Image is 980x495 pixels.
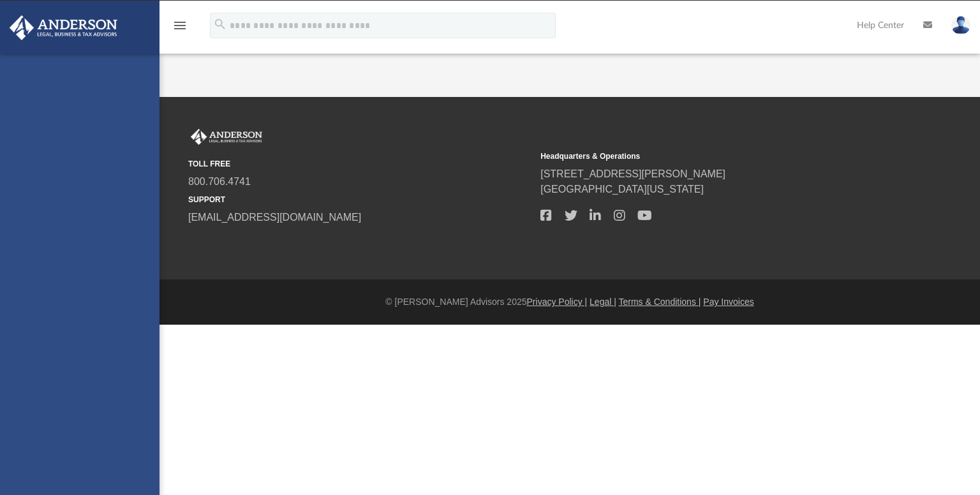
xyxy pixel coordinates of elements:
a: Pay Invoices [703,297,754,307]
small: SUPPORT [188,194,531,205]
a: [GEOGRAPHIC_DATA][US_STATE] [540,184,704,195]
a: 800.706.4741 [188,176,251,187]
img: Anderson Advisors Platinum Portal [6,15,121,40]
div: © [PERSON_NAME] Advisors 2025 [160,295,980,309]
img: User Pic [951,16,970,34]
small: TOLL FREE [188,158,531,170]
a: Terms & Conditions | [619,297,701,307]
a: menu [172,24,188,33]
a: Privacy Policy | [527,297,588,307]
a: Legal | [590,297,616,307]
small: Headquarters & Operations [540,151,884,162]
i: search [213,17,227,31]
img: Anderson Advisors Platinum Portal [188,129,265,145]
a: [STREET_ADDRESS][PERSON_NAME] [540,168,725,179]
a: [EMAIL_ADDRESS][DOMAIN_NAME] [188,212,361,223]
i: menu [172,18,188,33]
